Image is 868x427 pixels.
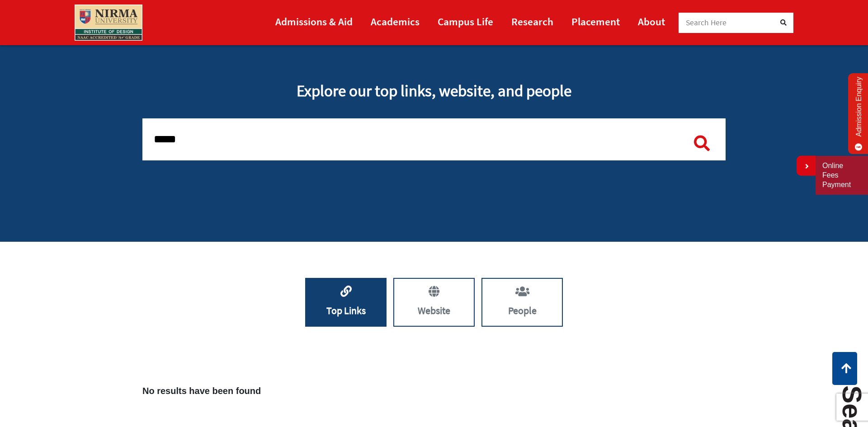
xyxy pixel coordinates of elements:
[438,11,493,32] a: Campus Life
[686,18,727,28] span: Search Here
[571,11,620,32] a: Placement
[638,11,665,32] a: About
[142,81,726,100] h1: Explore our top links, website, and people
[394,302,474,319] p: Website
[306,302,386,319] p: Top Links
[371,11,420,32] a: Academics
[75,5,142,41] img: main_logo
[482,302,562,319] p: People
[142,385,726,396] h5: No results have been found
[275,11,353,32] a: Admissions & Aid
[822,161,861,189] a: Online Fees Payment
[511,11,553,32] a: Research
